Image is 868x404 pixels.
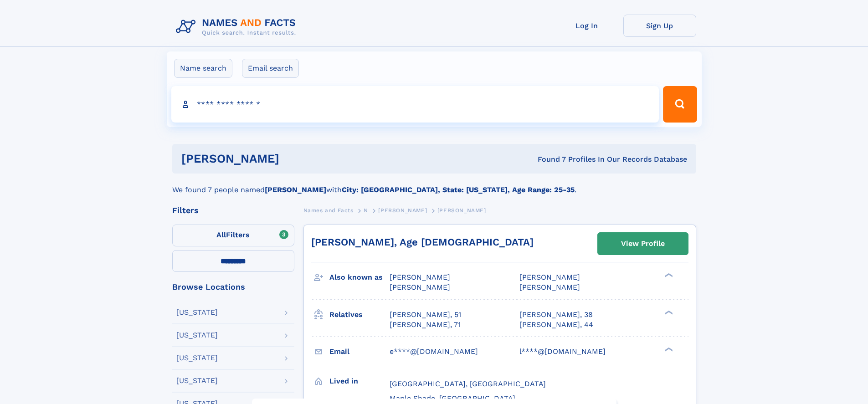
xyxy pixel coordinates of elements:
[550,15,623,37] a: Log In
[329,307,390,322] h3: Relatives
[364,207,368,214] span: N
[378,205,427,216] a: [PERSON_NAME]
[303,205,354,216] a: Names and Facts
[311,236,534,248] a: [PERSON_NAME], Age [DEMOGRAPHIC_DATA]
[663,346,673,352] div: ❯
[663,309,673,315] div: ❯
[519,283,580,291] span: [PERSON_NAME]
[378,207,427,214] span: [PERSON_NAME]
[176,332,218,339] div: [US_STATE]
[519,273,580,281] span: [PERSON_NAME]
[329,270,390,285] h3: Also known as
[216,230,226,239] span: All
[265,185,326,194] b: [PERSON_NAME]
[519,310,593,320] a: [PERSON_NAME], 38
[663,272,673,278] div: ❯
[329,344,390,359] h3: Email
[663,86,697,123] button: Search Button
[242,59,299,78] label: Email search
[172,15,303,39] img: Logo Names and Facts
[176,377,218,384] div: [US_STATE]
[598,233,688,255] a: View Profile
[342,185,575,194] b: City: [GEOGRAPHIC_DATA], State: [US_STATE], Age Range: 25-35
[390,283,450,291] span: [PERSON_NAME]
[437,207,486,214] span: [PERSON_NAME]
[621,233,665,254] div: View Profile
[390,394,515,403] span: Maple Shade, [GEOGRAPHIC_DATA]
[329,373,390,389] h3: Lived in
[172,283,294,291] div: Browse Locations
[172,206,294,215] div: Filters
[519,320,593,330] a: [PERSON_NAME], 44
[364,205,368,216] a: N
[172,225,294,246] label: Filters
[174,59,232,78] label: Name search
[176,354,218,362] div: [US_STATE]
[623,15,696,37] a: Sign Up
[181,153,409,164] h1: [PERSON_NAME]
[390,379,546,388] span: [GEOGRAPHIC_DATA], [GEOGRAPHIC_DATA]
[176,309,218,316] div: [US_STATE]
[408,154,687,164] div: Found 7 Profiles In Our Records Database
[172,174,696,195] div: We found 7 people named with .
[171,86,659,123] input: search input
[390,273,450,281] span: [PERSON_NAME]
[390,320,461,330] a: [PERSON_NAME], 71
[390,310,461,320] a: [PERSON_NAME], 51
